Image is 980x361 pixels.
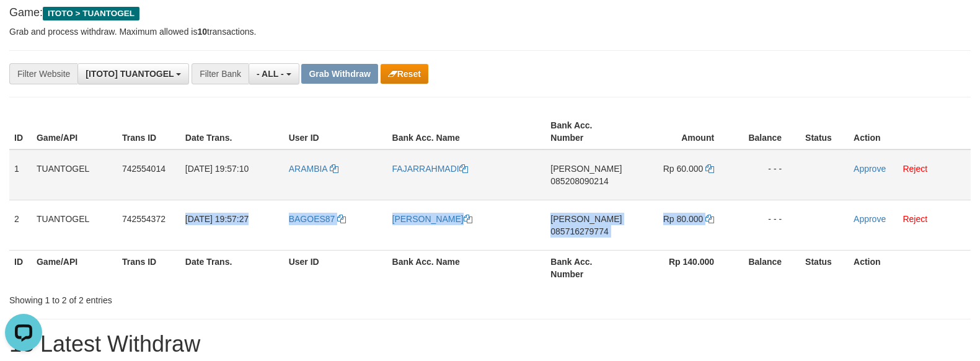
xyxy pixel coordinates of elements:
[800,250,849,285] th: Status
[284,250,387,285] th: User ID
[663,214,704,224] span: Rp 80.000
[77,63,189,84] button: [ITOTO] TUANTOGEL
[733,250,800,285] th: Balance
[122,214,166,224] span: 742554372
[185,164,249,174] span: [DATE] 19:57:10
[192,63,249,84] div: Filter Bank
[9,63,77,84] div: Filter Website
[9,250,32,285] th: ID
[663,164,704,174] span: Rp 60.000
[301,64,377,84] button: Grab Withdraw
[733,149,800,200] td: - - -
[705,214,714,224] a: Copy 80000 to clipboard
[284,114,387,149] th: User ID
[122,164,166,174] span: 742554014
[800,114,849,149] th: Status
[854,164,886,174] a: Approve
[257,69,284,79] span: - ALL -
[849,250,971,285] th: Action
[705,164,714,174] a: Copy 60000 to clipboard
[733,200,800,250] td: - - -
[733,114,800,149] th: Balance
[550,226,608,236] span: Copy 085716279774 to clipboard
[5,5,42,42] button: Open LiveChat chat widget
[854,214,886,224] a: Approve
[903,214,928,224] a: Reject
[289,214,335,224] span: BAGOES87
[185,214,249,224] span: [DATE] 19:57:27
[9,200,32,250] td: 2
[32,200,117,250] td: TUANTOGEL
[392,214,472,224] a: [PERSON_NAME]
[545,114,631,149] th: Bank Acc. Number
[9,332,971,357] h1: 15 Latest Withdraw
[387,114,546,149] th: Bank Acc. Name
[289,164,327,174] span: ARAMBIA
[849,114,971,149] th: Action
[631,114,733,149] th: Amount
[387,250,546,285] th: Bank Acc. Name
[550,164,622,174] span: [PERSON_NAME]
[550,214,622,224] span: [PERSON_NAME]
[117,250,180,285] th: Trans ID
[381,64,428,84] button: Reset
[32,149,117,200] td: TUANTOGEL
[9,289,399,306] div: Showing 1 to 2 of 2 entries
[32,114,117,149] th: Game/API
[43,7,139,20] span: ITOTO > TUANTOGEL
[545,250,631,285] th: Bank Acc. Number
[9,114,32,149] th: ID
[903,164,928,174] a: Reject
[9,7,971,19] h4: Game:
[32,250,117,285] th: Game/API
[550,176,608,186] span: Copy 085208090214 to clipboard
[9,149,32,200] td: 1
[392,164,468,174] a: FAJARRAHMADI
[9,25,971,38] p: Grab and process withdraw. Maximum allowed is transactions.
[289,164,338,174] a: ARAMBIA
[117,114,180,149] th: Trans ID
[180,114,284,149] th: Date Trans.
[197,27,207,37] strong: 10
[289,214,347,224] a: BAGOES87
[631,250,733,285] th: Rp 140.000
[86,69,174,79] span: [ITOTO] TUANTOGEL
[249,63,299,84] button: - ALL -
[180,250,284,285] th: Date Trans.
